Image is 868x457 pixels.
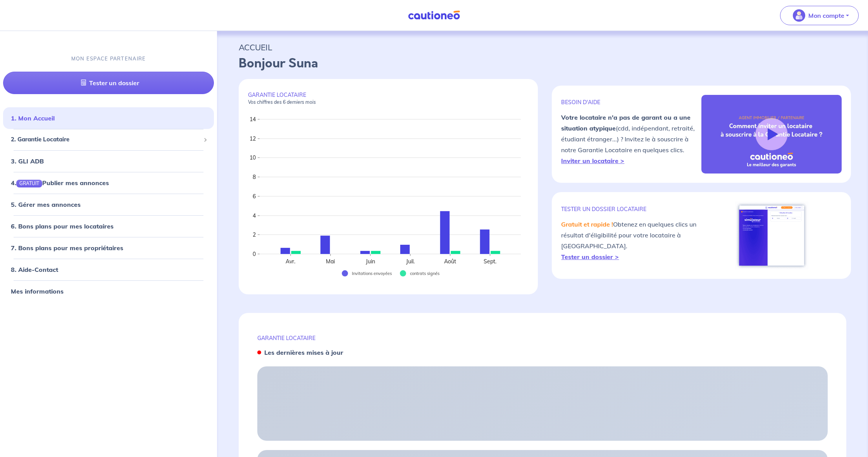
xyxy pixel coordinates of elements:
[3,197,214,212] div: 5. Gérer mes annonces
[326,258,335,265] text: Mai
[286,258,296,265] text: Avr.
[253,212,256,219] text: 4
[3,153,214,169] div: 3. GLI ADB
[250,116,256,123] text: 14
[248,91,529,105] p: GARANTIE LOCATAIRE
[248,99,316,105] em: Vos chiffres des 6 derniers mois
[250,135,256,142] text: 12
[3,72,214,94] a: Tester un dossier
[561,157,624,165] a: Inviter un locataire >
[561,206,701,213] p: TESTER un dossier locataire
[3,283,214,299] div: Mes informations
[780,6,859,25] button: illu_account_valid_menu.svgMon compte
[250,154,256,161] text: 10
[808,11,844,20] p: Mon compte
[561,253,619,261] a: Tester un dossier >
[3,240,214,256] div: 7. Bons plans pour mes propriétaires
[3,175,214,191] div: 4.GRATUITPublier mes annonces
[561,113,691,132] strong: Votre locataire n'a pas de garant ou a une situation atypique
[406,258,415,265] text: Juil.
[239,40,846,54] p: ACCUEIL
[793,9,805,22] img: illu_account_valid_menu.svg
[405,10,463,20] img: Cautioneo
[71,55,146,62] p: MON ESPACE PARTENAIRE
[3,218,214,234] div: 6. Bons plans pour mes locataires
[735,201,808,270] img: simulateur.png
[253,231,256,238] text: 2
[11,287,64,295] a: Mes informations
[11,222,114,230] a: 6. Bons plans pour mes locataires
[484,258,497,265] text: Sept.
[561,220,613,228] em: Gratuit et rapide !
[253,174,256,180] text: 8
[253,193,256,200] text: 6
[264,349,343,356] strong: Les dernières mises à jour
[11,114,55,122] a: 1. Mon Accueil
[239,54,846,73] p: Bonjour Suna
[257,335,828,342] p: GARANTIE LOCATAIRE
[561,112,701,166] p: (cdd, indépendant, retraité, étudiant étranger...) ? Invitez le à souscrire à notre Garantie Loca...
[365,258,375,265] text: Juin
[3,132,214,147] div: 2. Garantie Locataire
[3,110,214,126] div: 1. Mon Accueil
[11,135,200,144] span: 2. Garantie Locataire
[3,262,214,277] div: 8. Aide-Contact
[11,157,44,165] a: 3. GLI ADB
[561,219,701,262] p: Obtenez en quelques clics un résultat d'éligibilité pour votre locataire à [GEOGRAPHIC_DATA].
[561,99,701,106] p: BESOIN D'AIDE
[11,201,81,208] a: 5. Gérer mes annonces
[11,266,58,273] a: 8. Aide-Contact
[253,251,256,258] text: 0
[11,244,123,252] a: 7. Bons plans pour mes propriétaires
[11,179,109,187] a: 4.GRATUITPublier mes annonces
[444,258,456,265] text: Août
[701,95,842,174] img: video-gli-new-none.jpg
